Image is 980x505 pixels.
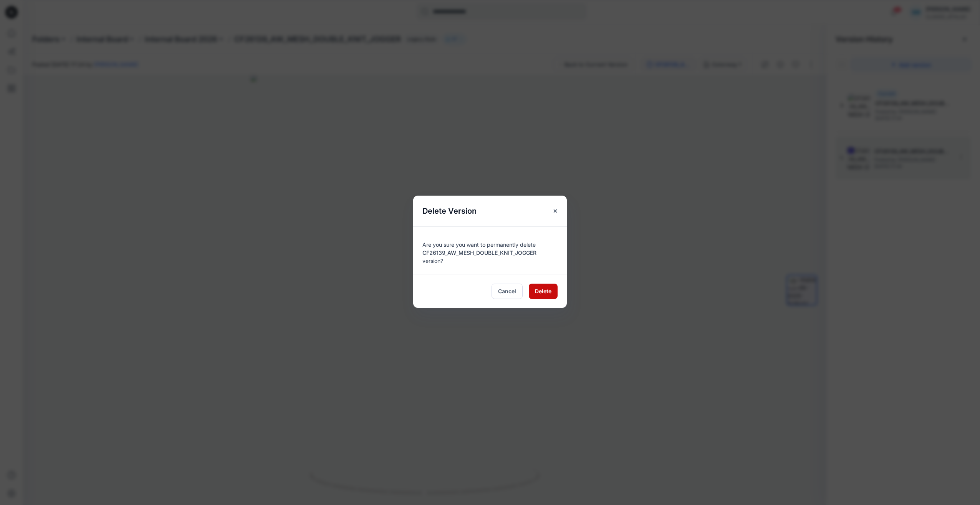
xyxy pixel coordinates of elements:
[422,249,536,256] span: CF26139_AW_MESH_DOUBLE_KNIT_JOGGER
[422,236,558,265] div: Are you sure you want to permanently delete version?
[413,196,486,226] h5: Delete Version
[548,204,562,218] button: Close
[529,284,558,299] button: Delete
[535,287,551,295] span: Delete
[492,284,523,299] button: Cancel
[498,287,516,295] span: Cancel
